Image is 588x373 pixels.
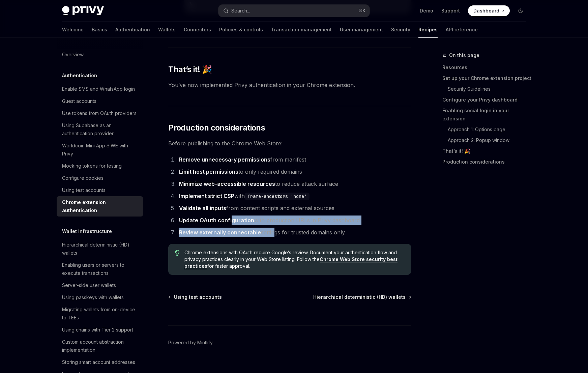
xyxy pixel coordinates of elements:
[442,105,531,124] a: Enabling social login in your extension
[57,291,143,304] a: Using passkeys with wallets
[62,22,84,38] a: Welcome
[420,7,433,14] a: Demo
[62,293,124,302] div: Using passkeys with wallets
[62,97,96,105] div: Guest accounts
[57,49,143,61] a: Overview
[231,7,250,15] div: Search...
[62,162,122,170] div: Mocking tokens for testing
[57,356,143,368] a: Storing smart account addresses
[158,22,176,38] a: Wallets
[219,22,263,38] a: Policies & controls
[245,193,310,200] code: frame-ancestors 'none'
[169,294,222,300] a: Using test accounts
[168,64,212,75] span: That’s it! 🎉
[177,191,411,201] li: with
[515,5,526,16] button: Toggle dark mode
[442,94,531,105] a: Configure your Privy dashboard
[62,109,137,117] div: Use tokens from OAuth providers
[442,62,531,73] a: Resources
[57,83,143,95] a: Enable SMS and WhatsApp login
[448,84,531,94] a: Security Guidelines
[62,338,139,354] div: Custom account abstraction implementation
[177,179,411,189] li: to reduce attack surface
[57,184,143,196] a: Using test accounts
[62,227,112,235] h5: Wallet infrastructure
[57,324,143,336] a: Using chains with Tier 2 support
[179,193,234,199] strong: Implement strict CSP
[57,140,143,160] a: Worldcoin Mini App SIWE with Privy
[62,121,139,138] div: Using Supabase as an authentication provider
[448,124,531,135] a: Approach 1: Options page
[179,156,270,163] strong: Remove unnecessary permissions
[179,205,226,211] strong: Validate all inputs
[57,239,143,259] a: Hierarchical deterministic (HD) wallets
[177,216,411,225] li: with production URLs in Privy dashboard
[57,95,143,107] a: Guest accounts
[62,186,106,194] div: Using test accounts
[62,241,139,257] div: Hierarchical deterministic (HD) wallets
[168,122,265,133] span: Production considerations
[177,203,411,213] li: from content scripts and external sources
[177,155,411,164] li: from manifest
[313,294,411,300] a: Hierarchical deterministic (HD) wallets
[57,160,143,172] a: Mocking tokens for testing
[448,135,531,146] a: Approach 2: Popup window
[92,22,107,38] a: Basics
[115,22,150,38] a: Authentication
[468,5,510,16] a: Dashboard
[184,22,211,38] a: Connectors
[62,174,104,182] div: Configure cookies
[57,279,143,291] a: Server-side user wallets
[62,261,139,277] div: Enabling users or servers to execute transactions
[271,22,332,38] a: Transaction management
[418,22,438,38] a: Recipes
[57,172,143,184] a: Configure cookies
[177,167,411,176] li: to only required domains
[179,217,254,224] strong: Update OAuth configuration
[57,259,143,279] a: Enabling users or servers to execute transactions
[168,139,411,148] span: Before publishing to the Chrome Web Store:
[168,80,411,90] span: You’ve now implemented Privy authentication in your Chrome extension.
[62,326,133,334] div: Using chains with Tier 2 support
[442,146,531,156] a: That’s it! 🎉
[57,196,143,217] a: Chrome extension authentication
[62,358,135,366] div: Storing smart account addresses
[442,73,531,84] a: Set up your Chrome extension project
[442,156,531,167] a: Production considerations
[340,22,383,38] a: User management
[391,22,410,38] a: Security
[473,7,499,14] span: Dashboard
[62,306,139,322] div: Migrating wallets from on-device to TEEs
[177,228,411,237] li: settings for trusted domains only
[313,294,406,300] span: Hierarchical deterministic (HD) wallets
[62,6,104,16] img: dark logo
[446,22,478,38] a: API reference
[184,249,405,269] span: Chrome extensions with OAuth require Google’s review. Document your authentication flow and priva...
[62,142,139,158] div: Worldcoin Mini App SIWE with Privy
[62,85,135,93] div: Enable SMS and WhatsApp login
[57,119,143,140] a: Using Supabase as an authentication provider
[175,250,180,256] svg: Tip
[57,304,143,324] a: Migrating wallets from on-device to TEEs
[358,8,365,13] span: ⌘ K
[179,168,238,175] strong: Limit host permissions
[179,180,275,187] strong: Minimize web-accessible resources
[449,51,479,59] span: On this page
[441,7,460,14] a: Support
[218,5,370,17] button: Search...⌘K
[62,198,139,214] div: Chrome extension authentication
[62,71,97,80] h5: Authentication
[62,51,84,59] div: Overview
[179,229,261,236] strong: Review externally connectable
[174,294,222,300] span: Using test accounts
[57,107,143,119] a: Use tokens from OAuth providers
[168,339,213,346] a: Powered by Mintlify
[62,281,116,289] div: Server-side user wallets
[57,336,143,356] a: Custom account abstraction implementation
